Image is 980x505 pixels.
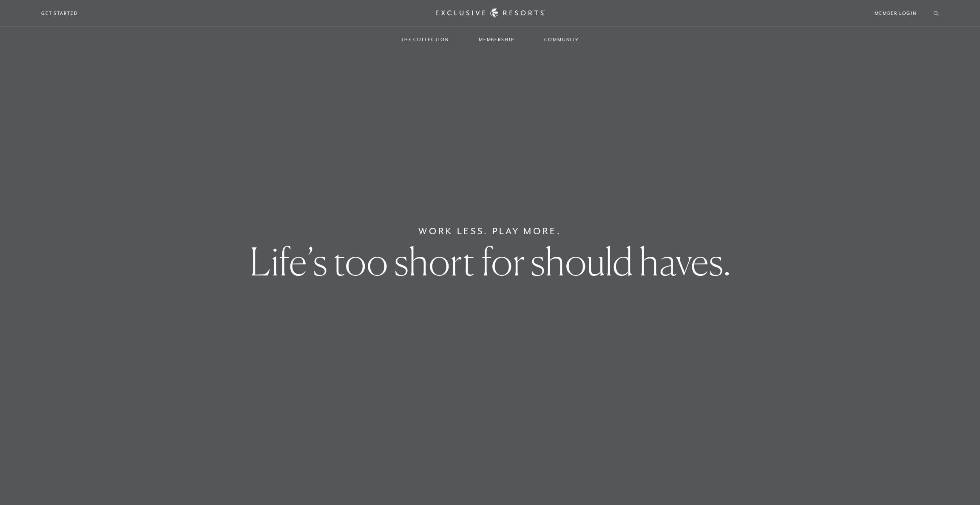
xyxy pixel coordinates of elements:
a: Get Started [41,9,78,17]
a: The Collection [392,27,457,52]
h1: Life’s too short for should haves. [250,242,731,281]
h6: Work Less. Play More. [418,224,562,238]
a: Community [536,27,588,52]
a: Membership [470,27,523,52]
a: Member Login [875,9,917,17]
